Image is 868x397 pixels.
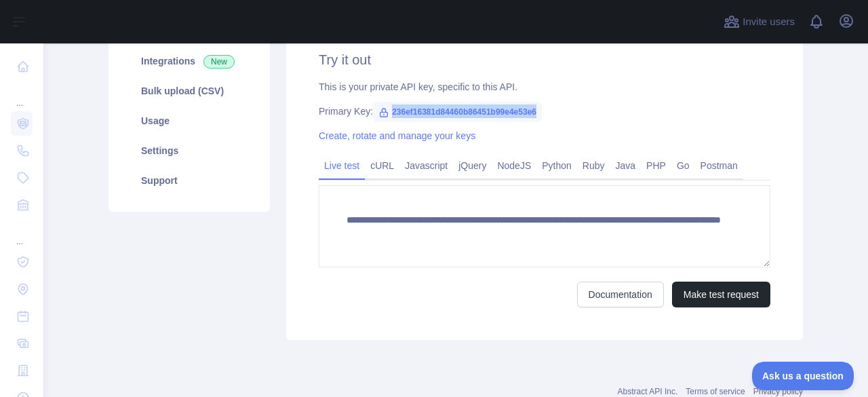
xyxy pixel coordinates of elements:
[686,387,745,396] a: Terms of service
[721,11,797,33] button: Invite users
[319,50,770,69] h2: Try it out
[610,155,642,176] a: Java
[319,105,770,118] div: Primary Key:
[125,136,254,166] a: Settings
[577,282,664,307] a: Documentation
[618,387,678,396] a: Abstract API Inc.
[319,130,475,141] a: Create, rotate and manage your keys
[577,155,610,176] a: Ruby
[125,106,254,136] a: Usage
[641,155,671,176] a: PHP
[203,55,235,69] span: New
[453,155,492,176] a: jQuery
[365,155,399,176] a: cURL
[536,155,577,176] a: Python
[753,387,803,396] a: Privacy policy
[125,166,254,195] a: Support
[125,46,254,76] a: Integrations New
[319,155,365,176] a: Live test
[695,155,743,176] a: Postman
[752,362,854,390] iframe: Toggle Customer Support
[672,282,770,307] button: Make test request
[743,14,795,30] span: Invite users
[125,76,254,106] a: Bulk upload (CSV)
[399,155,453,176] a: Javascript
[671,155,695,176] a: Go
[11,81,33,109] div: ...
[11,220,33,247] div: ...
[492,155,536,176] a: NodeJS
[319,80,770,94] div: This is your private API key, specific to this API.
[373,102,542,122] span: 236ef16381d84460b86451b99e4e53e6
